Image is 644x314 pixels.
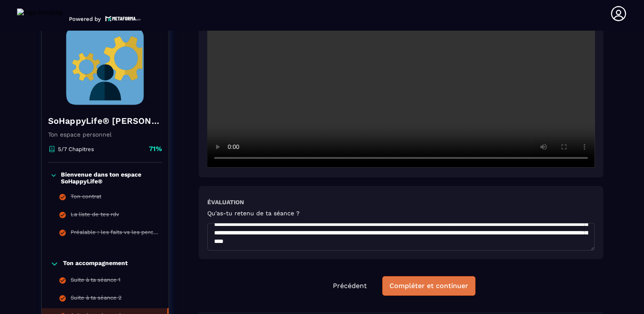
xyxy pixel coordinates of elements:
button: Compléter et continuer [382,276,475,296]
div: La liste de tes rdv [71,211,119,220]
img: logo [105,15,141,22]
h4: SoHappyLife® [PERSON_NAME] [48,115,162,127]
img: logo-branding [17,9,63,22]
p: Powered by [69,16,101,22]
button: Précédent [326,277,374,295]
div: Préalable : les faits vs les perceptions [71,229,160,238]
div: Suite à ta séance 1 [71,277,120,286]
div: Compléter et continuer [389,282,468,290]
img: banner [48,23,162,108]
p: Ton accompagnement [63,260,128,268]
p: 5/7 Chapitres [58,146,94,152]
p: 71% [149,144,162,154]
div: Suite à ta séance 2 [71,294,122,304]
p: Ton espace personnel [48,131,162,138]
p: Bienvenue dans ton espace SoHappyLife® [61,171,160,185]
h5: Qu'as-tu retenu de ta séance ? [207,210,300,217]
div: Ton contrat [71,193,101,203]
h6: Évaluation [207,199,244,206]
